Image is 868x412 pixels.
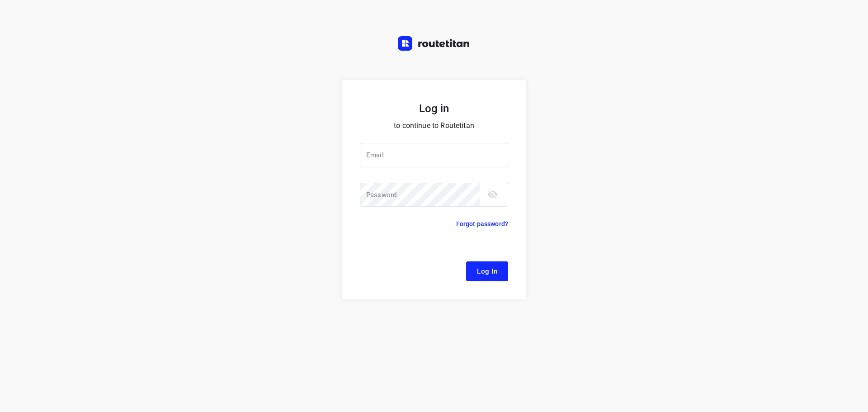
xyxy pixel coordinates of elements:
[360,101,508,116] h5: Log in
[477,265,497,277] span: Log In
[398,36,470,51] img: Routetitan
[456,218,508,229] p: Forgot password?
[466,261,508,281] button: Log In
[484,185,502,204] button: toggle password visibility
[360,119,508,132] p: to continue to Routetitan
